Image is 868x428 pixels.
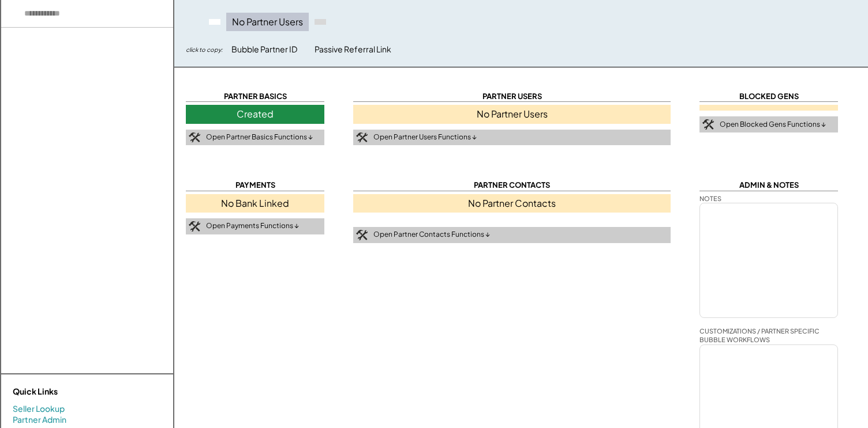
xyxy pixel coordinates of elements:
[315,44,391,55] div: Passive Referral Link
[13,403,65,415] a: Seller Lookup
[189,132,200,143] img: tool-icon.png
[186,105,324,123] div: Created
[373,132,477,142] div: Open Partner Users Functions ↓
[353,91,671,102] div: PARTNER USERS
[699,91,838,102] div: BLOCKED GENS
[13,414,66,426] a: Partner Admin
[702,119,714,130] img: tool-icon.png
[356,132,368,143] img: tool-icon.png
[353,180,671,191] div: PARTNER CONTACTS
[231,44,297,55] div: Bubble Partner ID
[206,132,313,142] div: Open Partner Basics Functions ↓
[356,230,368,240] img: tool-icon.png
[186,46,223,54] div: click to copy:
[206,221,299,231] div: Open Payments Functions ↓
[699,180,838,191] div: ADMIN & NOTES
[373,230,490,240] div: Open Partner Contacts Functions ↓
[353,194,671,213] div: No Partner Contacts
[13,386,128,397] div: Quick Links
[186,91,324,102] div: PARTNER BASICS
[186,180,324,191] div: PAYMENTS
[720,120,826,130] div: Open Blocked Gens Functions ↓
[189,221,200,232] img: tool-icon.png
[699,327,838,344] div: CUSTOMIZATIONS / PARTNER SPECIFIC BUBBLE WORKFLOWS
[353,105,671,123] div: No Partner Users
[186,194,324,213] div: No Bank Linked
[699,194,721,203] div: NOTES
[226,13,309,31] div: No Partner Users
